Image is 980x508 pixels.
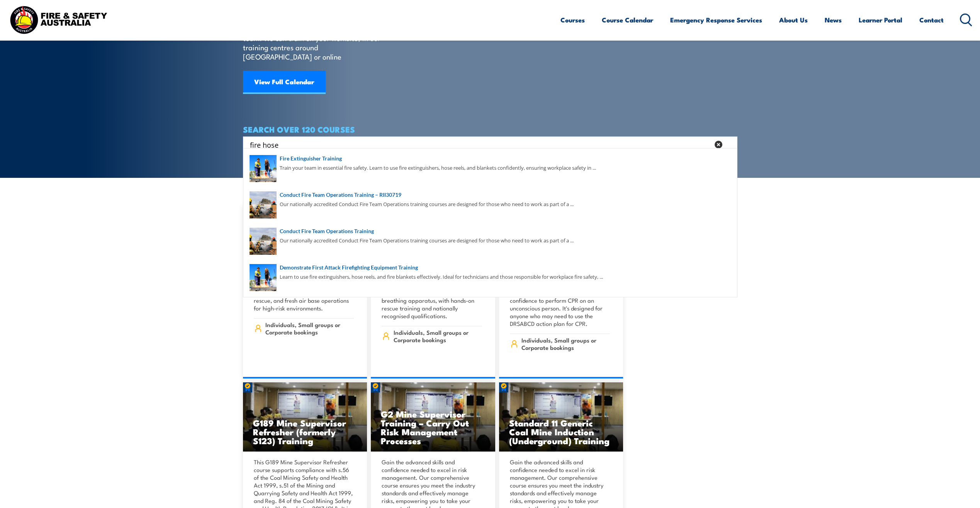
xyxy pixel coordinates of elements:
[521,336,610,351] span: Individuals, Small groups or Corporate bookings
[250,263,731,272] a: Demonstrate First Attack Firefighting Equipment Training
[371,382,495,452] a: G2 Mine Supervisor Training – Carry Out Risk Management Processes
[499,382,623,452] img: Standard 11 Generic Coal Mine Induction (Surface) TRAINING (1)
[919,10,944,30] a: Contact
[251,139,711,150] form: Search form
[859,10,902,30] a: Learner Portal
[602,10,653,30] a: Course Calendar
[394,329,482,343] span: Individuals, Small groups or Corporate bookings
[265,321,354,336] span: Individuals, Small groups or Corporate bookings
[779,10,808,30] a: About Us
[670,10,762,30] a: Emergency Response Services
[381,409,485,445] h3: G2 Mine Supervisor Training – Carry Out Risk Management Processes
[509,418,613,445] h3: Standard 11 Generic Coal Mine Induction (Underground) Training
[250,139,710,150] input: Search input
[382,281,482,320] p: Learn to operate safely in hazardous underground environments using BG4 breathing apparatus, with...
[243,24,384,61] p: Find a course thats right for you and your team. We can train on your worksite, in our training c...
[253,418,357,445] h3: G189 Mine Supervisor Refresher (formerly S123) Training
[510,281,610,327] p: This course includes a pre-course learning component and gives you the confidence to perform CPR ...
[499,382,623,452] a: Standard 11 Generic Coal Mine Induction (Underground) Training
[243,71,326,94] a: View Full Calendar
[243,125,737,133] h4: SEARCH OVER 120 COURSES
[724,139,735,150] button: Search magnifier button
[825,10,842,30] a: News
[250,154,731,163] a: Fire Extinguisher Training
[250,227,731,235] a: Conduct Fire Team Operations Training
[243,382,367,452] img: Standard 11 Generic Coal Mine Induction (Surface) TRAINING (1)
[250,191,731,199] a: Conduct Fire Team Operations Training – RII30719
[560,10,585,30] a: Courses
[243,382,367,452] a: G189 Mine Supervisor Refresher (formerly S123) Training
[371,382,495,452] img: Standard 11 Generic Coal Mine Induction (Surface) TRAINING (1)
